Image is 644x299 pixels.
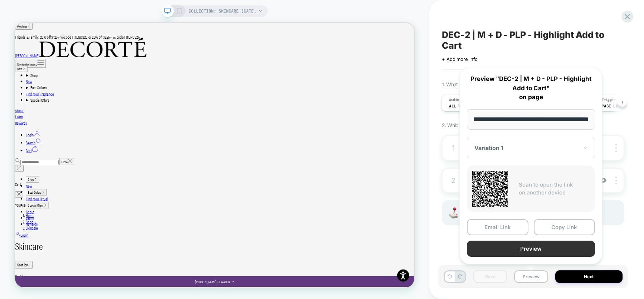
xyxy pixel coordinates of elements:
div: 1 [450,141,457,154]
div: 2 [450,174,457,187]
span: DEC-2 | M + D - PLP - Highlight Add to Cart [442,29,624,51]
a: Learn [14,256,25,264]
span: Close [62,182,70,188]
span: Audience [449,97,465,102]
span: Login [14,145,25,153]
button: Close [59,180,79,189]
a: New [14,74,23,82]
summary: Shop [14,66,533,74]
a: Find Your Ritual [14,230,44,238]
button: Best Sellers [14,221,42,230]
a: FInd Your Fragrance [14,90,52,98]
img: close [615,144,617,152]
span: + Add more info [442,56,478,62]
a: Login [14,145,34,153]
summary: Best Sellers [14,82,533,90]
summary: Special Offers [14,98,533,107]
p: Preview "DEC-2 | M + D - PLP - Highlight Add to Cart" on page [467,74,595,102]
button: Special Offers [14,238,45,247]
span: Search [14,155,27,164]
img: Joystick [446,207,460,218]
a: Search [14,155,36,164]
input: Search [7,182,58,189]
a: Rewards [14,264,30,272]
button: Next [555,270,623,283]
span: All Visitors [449,103,477,108]
a: New [14,213,23,221]
img: close [615,177,617,184]
button: Preview [514,270,548,283]
a: Cart [14,166,31,174]
span: COLLECTION: Skincare (Category) [189,5,257,17]
button: Shop [14,204,33,213]
span: Previous [3,1,16,8]
span: Cart [14,166,22,174]
button: Save [473,270,507,283]
a: About [14,247,26,256]
button: Email Link [467,219,528,235]
span: Trigger [602,97,616,102]
span: Page Load [602,103,623,108]
span: 2. Which changes the experience contains? [442,122,535,128]
span: Next [3,58,10,64]
button: Copy Link [534,219,595,235]
p: Scan to open the link on another device [519,181,590,197]
button: Preview [467,241,595,257]
span: 1. What audience and where will the experience run? [442,81,554,87]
